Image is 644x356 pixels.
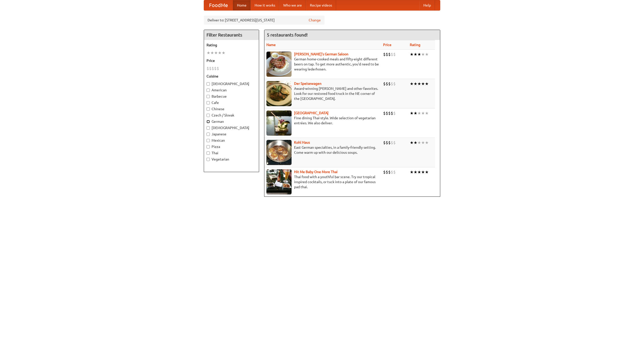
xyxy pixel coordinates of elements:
li: ★ [425,81,429,87]
li: ★ [417,52,421,57]
p: Award-winning [PERSON_NAME] and other favorites. Look for our restored food truck in the NE corne... [266,86,379,101]
li: ★ [410,81,414,87]
li: $ [383,169,386,175]
label: Thai [207,150,256,155]
li: $ [388,140,391,145]
li: ★ [414,110,417,116]
li: ★ [414,81,417,87]
li: $ [393,110,396,116]
h5: Cuisine [207,74,256,79]
input: Mexican [207,139,210,142]
input: Chinese [207,107,210,111]
li: $ [388,52,391,57]
li: $ [217,66,219,71]
label: German [207,119,256,124]
a: Hit Me Baby One More Thai [294,170,338,174]
li: ★ [417,81,421,87]
li: $ [209,66,212,71]
a: Who we are [279,0,306,10]
label: [DEMOGRAPHIC_DATA] [207,125,256,130]
li: $ [386,52,388,57]
h5: Price [207,58,256,63]
a: Recipe videos [306,0,336,10]
div: Deliver to: [STREET_ADDRESS][US_STATE] [204,16,325,25]
input: Vegetarian [207,158,210,161]
li: ★ [425,140,429,145]
li: ★ [421,169,425,175]
li: $ [393,52,396,57]
a: [PERSON_NAME]'s German Saloon [294,52,348,56]
li: $ [207,66,209,71]
li: ★ [218,50,222,56]
h5: Rating [207,43,256,48]
li: $ [383,110,386,116]
li: ★ [410,52,414,57]
input: Pizza [207,145,210,148]
input: Japanese [207,133,210,136]
label: Japanese [207,132,256,137]
li: $ [214,66,217,71]
label: Cafe [207,100,256,105]
li: $ [393,140,396,145]
a: Help [419,0,435,10]
li: ★ [421,110,425,116]
p: German home-cooked meals and fifty-eight different beers on tap. To get more authentic, you'd nee... [266,57,379,72]
li: $ [386,110,388,116]
a: Kohl Haus [294,140,310,144]
a: Change [309,18,321,23]
li: $ [391,169,393,175]
label: Chinese [207,106,256,111]
label: Pizza [207,144,256,149]
label: American [207,88,256,93]
li: ★ [421,81,425,87]
li: ★ [425,110,429,116]
input: Thai [207,151,210,155]
input: Barbecue [207,95,210,98]
input: [DEMOGRAPHIC_DATA] [207,126,210,130]
input: American [207,89,210,92]
b: [GEOGRAPHIC_DATA] [294,111,329,115]
h4: Filter Restaurants [204,30,259,40]
img: satay.jpg [266,110,292,136]
ng-pluralize: 5 restaurants found! [267,32,308,37]
p: East German specialties, in a family-friendly setting. Come warm up with our delicious soups. [266,145,379,155]
label: Mexican [207,138,256,143]
li: $ [383,140,386,145]
input: Czech / Slovak [207,114,210,117]
li: $ [391,81,393,87]
li: $ [388,81,391,87]
li: $ [386,140,388,145]
li: ★ [417,140,421,145]
li: $ [391,110,393,116]
label: [DEMOGRAPHIC_DATA] [207,81,256,86]
li: $ [383,81,386,87]
input: [DEMOGRAPHIC_DATA] [207,82,210,86]
li: $ [383,52,386,57]
li: $ [212,66,214,71]
img: kohlhaus.jpg [266,140,292,165]
a: FoodMe [204,0,233,10]
a: How it works [251,0,279,10]
li: ★ [410,169,414,175]
li: ★ [425,52,429,57]
li: $ [386,169,388,175]
li: $ [393,169,396,175]
li: $ [388,169,391,175]
li: ★ [414,52,417,57]
li: $ [391,140,393,145]
label: Barbecue [207,94,256,99]
label: Vegetarian [207,157,256,162]
li: ★ [410,110,414,116]
li: ★ [414,169,417,175]
li: ★ [421,52,425,57]
li: ★ [210,50,214,56]
img: babythai.jpg [266,169,292,194]
a: Home [233,0,251,10]
li: ★ [214,50,218,56]
a: Der Speisewagen [294,82,321,86]
li: ★ [207,50,210,56]
p: Fine dining Thai-style. Wide selection of vegetarian entrées. We also deliver. [266,115,379,126]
